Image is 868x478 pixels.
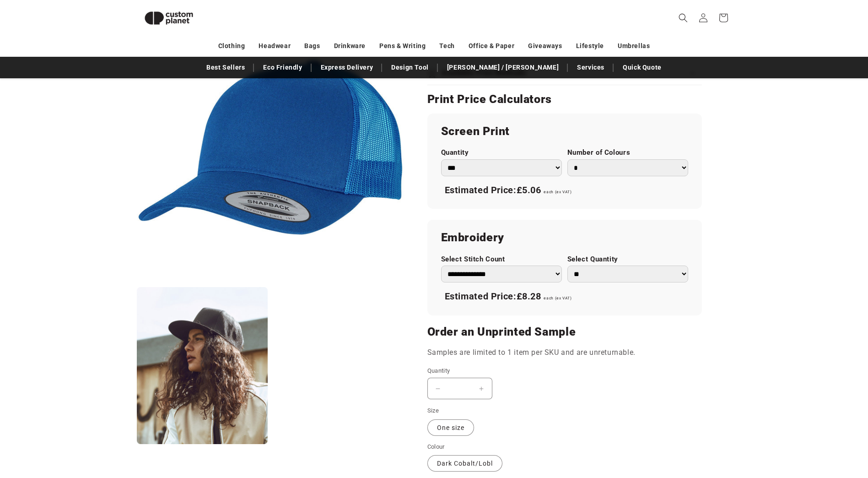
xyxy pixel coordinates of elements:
[572,60,609,76] a: Services
[544,190,571,194] span: each (ex VAT)
[427,442,446,451] legend: Colour
[304,38,320,54] a: Bags
[137,4,201,33] img: Custom Planet
[567,255,688,264] label: Select Quantity
[202,60,249,76] a: Best Sellers
[259,60,307,76] a: Eco Friendly
[715,379,868,478] iframe: Chat Widget
[379,38,426,54] a: Pens & Writing
[427,406,440,415] legend: Size
[137,14,404,445] media-gallery: Gallery Viewer
[441,124,688,139] h2: Screen Print
[618,60,666,76] a: Quick Quote
[618,38,650,54] a: Umbrellas
[441,181,688,200] div: Estimated Price:
[576,38,604,54] a: Lifestyle
[427,92,702,107] h2: Print Price Calculators
[439,38,454,54] a: Tech
[442,60,563,76] a: [PERSON_NAME] / [PERSON_NAME]
[441,255,562,264] label: Select Stitch Count
[427,346,702,359] p: Samples are limited to 1 item per SKU and are unreturnable.
[427,455,502,472] label: Dark Cobalt/Lobl
[387,60,433,76] a: Design Tool
[544,296,571,300] span: each (ex VAT)
[469,38,514,54] a: Office & Paper
[427,419,474,436] label: One size
[441,230,688,245] h2: Embroidery
[673,8,693,28] summary: Search
[517,291,541,302] span: £8.28
[528,38,562,54] a: Giveaways
[427,325,702,339] h2: Order an Unprinted Sample
[334,38,366,54] a: Drinkware
[259,38,291,54] a: Headwear
[517,185,541,196] span: £5.06
[441,148,562,157] label: Quantity
[441,287,688,306] div: Estimated Price:
[427,366,629,375] label: Quantity
[567,148,688,157] label: Number of Colours
[316,60,378,76] a: Express Delivery
[218,38,245,54] a: Clothing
